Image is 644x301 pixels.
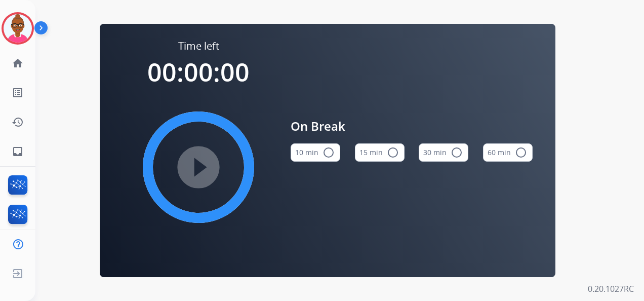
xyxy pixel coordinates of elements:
[291,143,340,162] button: 10 min
[12,57,24,69] mat-icon: home
[387,146,399,159] mat-icon: radio_button_unchecked
[12,145,24,158] mat-icon: inbox
[451,146,463,159] mat-icon: radio_button_unchecked
[178,39,219,53] span: Time left
[355,143,405,162] button: 15 min
[323,146,335,159] mat-icon: radio_button_unchecked
[483,143,533,162] button: 60 min
[588,283,634,295] p: 0.20.1027RC
[291,117,533,135] span: On Break
[12,87,24,99] mat-icon: list_alt
[419,143,468,162] button: 30 min
[147,55,250,89] span: 00:00:00
[4,14,32,43] img: avatar
[515,146,527,159] mat-icon: radio_button_unchecked
[12,116,24,128] mat-icon: history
